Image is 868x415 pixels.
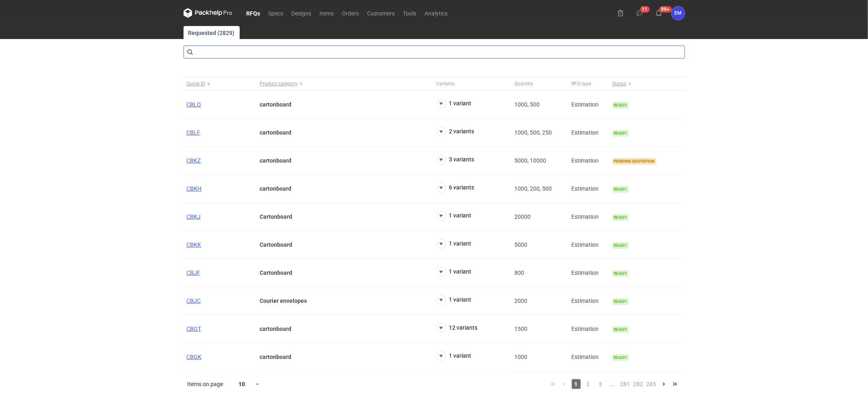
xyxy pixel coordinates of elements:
span: 283 [647,379,656,389]
button: 1 variant [436,351,472,361]
strong: cartonboard [260,185,292,192]
a: CBKJ [187,213,201,220]
span: 281 [621,379,630,389]
div: Estimation [568,231,609,259]
span: Pending quotation [612,158,656,165]
button: 11 [633,7,646,20]
span: Items on page [188,380,223,388]
a: CBGK [187,354,202,360]
div: Estimation [568,259,609,287]
a: CBJC [187,298,201,304]
strong: Cartonboard [260,241,293,248]
a: Orders [338,8,363,18]
a: RFQs [243,8,265,18]
span: 3 [596,379,605,389]
a: CBKH [187,185,202,192]
strong: cartonboard [260,129,292,136]
button: 1 variant [436,239,472,249]
span: 5000, 10000 [515,157,547,164]
svg: Packhelp Pro [184,8,232,18]
a: Requested (2829) [184,26,240,39]
div: 10 [229,378,255,390]
button: 1 variant [436,295,472,305]
span: Ready [612,354,629,361]
span: 2000 [515,298,528,304]
span: 20000 [515,213,531,220]
span: 1000, 500 [515,101,540,108]
div: Estimation [568,175,609,203]
span: Variants [436,80,455,87]
strong: cartonboard [260,101,292,108]
button: EM [671,7,685,20]
span: Status [612,80,627,87]
span: Ready [612,214,629,221]
div: Estimation [568,343,609,371]
div: Estimation [568,91,609,119]
a: CBGT [187,326,201,332]
span: 1500 [515,326,528,332]
button: 12 variants [436,323,478,333]
strong: cartonboard [260,354,292,360]
a: Analytics [421,8,452,18]
span: 1000, 500, 250 [515,129,552,136]
a: CBJF [187,269,201,276]
span: 800 [515,269,525,276]
span: Product category [260,80,298,87]
a: Items [316,8,338,18]
span: 282 [634,379,643,389]
a: CBKK [187,241,201,248]
strong: Courier envelopes [260,298,307,304]
div: Estimation [568,147,609,175]
span: Quote ID [187,80,206,87]
span: 1000, 200, 500 [515,185,552,192]
div: Estimation [568,203,609,231]
a: Customers [363,8,399,18]
div: Estimation [568,119,609,147]
strong: cartonboard [260,157,292,164]
span: 5000 [515,241,528,248]
button: Quote ID [184,77,257,90]
strong: cartonboard [260,326,292,332]
button: Product category [257,77,433,90]
button: Status [609,77,682,90]
div: Estimation [568,315,609,343]
span: Ready [612,186,629,193]
span: Ready [612,298,629,305]
span: Ready [612,102,629,109]
span: 1 [572,379,581,389]
span: 1000 [515,354,528,360]
strong: Cartonboard [260,269,293,276]
button: 3 variants [436,155,474,165]
span: Ready [612,130,629,137]
span: RFQ type [572,80,591,87]
button: 1 variant [436,99,472,109]
button: 1 variant [436,267,472,277]
a: Tools [399,8,421,18]
div: Estimation [568,287,609,315]
span: Quantity [515,80,533,87]
span: ... [608,379,617,389]
span: Ready [612,270,629,277]
strong: Cartonboard [260,213,293,220]
a: Designs [288,8,316,18]
button: 2 variants [436,127,474,137]
span: Ready [612,242,629,249]
button: 99+ [652,7,665,20]
button: 1 variant [436,211,472,221]
a: CBKZ [187,157,201,164]
a: CBLF [187,129,201,136]
button: 6 variants [436,183,474,193]
div: Ewelina Macek [671,7,685,20]
a: CBLO [187,101,201,108]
